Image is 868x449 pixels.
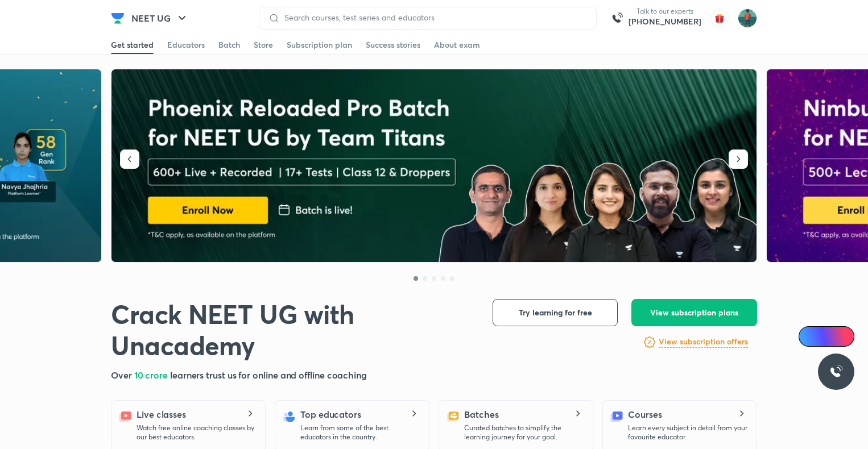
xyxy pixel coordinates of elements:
[125,7,196,30] button: NEET UG
[464,423,584,442] p: Curated batches to simplify the learning journey for your goal.
[254,36,273,54] a: Store
[659,335,748,349] a: View subscription offers
[111,11,125,25] img: Company Logo
[167,39,205,51] div: Educators
[366,39,420,51] div: Success stories
[111,299,474,361] h1: Crack NEET UG with Unacademy
[300,408,361,421] h5: Top educators
[805,332,815,341] img: Icon
[606,7,629,30] img: call-us
[738,9,757,28] img: Abhay
[137,423,256,442] p: Watch free online coaching classes by our best educators.
[111,36,154,54] a: Get started
[218,39,240,51] div: Batch
[170,369,367,381] span: learners trust us for online and offline coaching
[629,7,701,16] p: Talk to our experts
[434,39,480,51] div: About exam
[817,332,848,341] span: Ai Doubts
[167,36,205,54] a: Educators
[631,299,757,326] button: View subscription plans
[464,408,498,421] h5: Batches
[650,307,738,318] span: View subscription plans
[628,423,747,442] p: Learn every subject in detail from your favourite educator.
[366,36,420,54] a: Success stories
[280,13,587,22] input: Search courses, test series and educators
[218,36,240,54] a: Batch
[628,408,662,421] h5: Courses
[799,326,854,347] a: Ai Doubts
[287,36,352,54] a: Subscription plan
[659,336,748,348] h6: View subscription offers
[829,365,843,379] img: ttu
[493,299,618,326] button: Try learning for free
[287,39,352,51] div: Subscription plan
[111,369,134,381] span: Over
[111,39,154,51] div: Get started
[134,369,170,381] span: 10 crore
[710,9,729,27] img: avatar
[300,423,420,442] p: Learn from some of the best educators in the country.
[629,16,701,27] a: [PHONE_NUMBER]
[519,307,592,318] span: Try learning for free
[254,39,273,51] div: Store
[137,408,186,421] h5: Live classes
[434,36,480,54] a: About exam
